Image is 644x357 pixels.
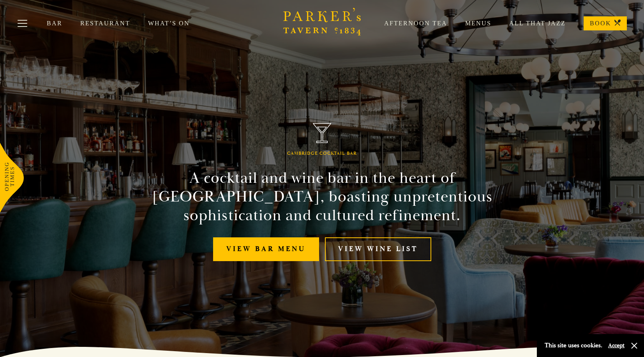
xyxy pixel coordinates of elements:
a: View Wine List [325,237,431,261]
button: Accept [608,342,625,349]
h1: Cambridge Cocktail Bar [287,151,357,156]
img: Parker's Tavern Brasserie Cambridge [313,123,332,143]
p: This site uses cookies. [545,340,602,351]
h2: A cocktail and wine bar in the heart of [GEOGRAPHIC_DATA], boasting unpretentious sophistication ... [145,169,500,225]
button: Close and accept [630,342,638,350]
a: View bar menu [213,237,319,261]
